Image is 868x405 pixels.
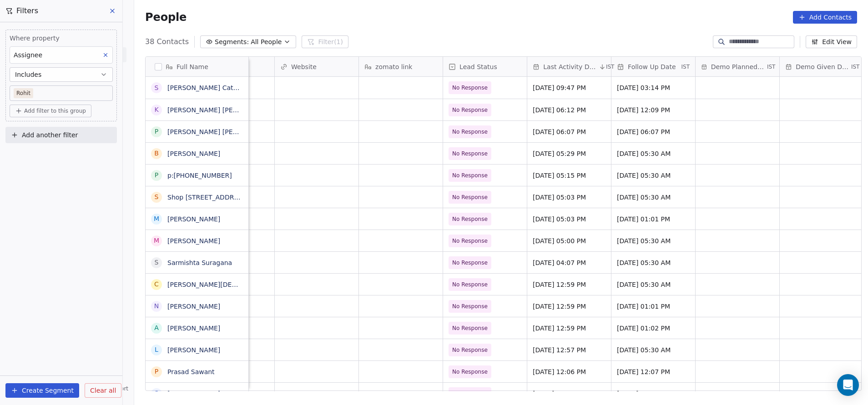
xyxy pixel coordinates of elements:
[681,63,690,70] span: IST
[793,11,857,24] button: Add Contacts
[167,172,232,179] a: p:[PHONE_NUMBER]
[617,171,690,180] span: [DATE] 05:30 AM
[251,37,282,47] span: All People
[452,324,488,333] span: No Response
[611,57,695,76] div: Follow Up DateIST
[533,215,606,224] span: [DATE] 05:03 PM
[154,214,159,224] div: M
[275,57,358,76] div: Website
[780,57,863,76] div: Demo Given DateIST
[145,36,189,47] span: 38 Contacts
[617,236,690,245] span: [DATE] 05:30 AM
[167,325,220,332] a: [PERSON_NAME]
[617,83,690,92] span: [DATE] 03:14 PM
[167,346,220,354] a: [PERSON_NAME]
[167,84,249,91] a: [PERSON_NAME] Caterers
[606,63,615,70] span: IST
[617,302,690,311] span: [DATE] 01:01 PM
[146,57,248,76] div: Full Name
[617,215,690,224] span: [DATE] 01:01 PM
[711,62,765,71] span: Demo Planned Date
[167,281,293,288] a: [PERSON_NAME][DEMOGRAPHIC_DATA]
[215,37,249,47] span: Segments:
[452,258,488,267] span: No Response
[452,345,488,355] span: No Response
[617,367,690,376] span: [DATE] 12:07 PM
[617,345,690,355] span: [DATE] 05:30 AM
[617,127,690,136] span: [DATE] 06:07 PM
[452,171,488,180] span: No Response
[154,236,159,245] div: M
[452,302,488,311] span: No Response
[837,374,859,396] div: Open Intercom Messenger
[459,62,497,71] span: Lead Status
[796,62,849,71] span: Demo Given Date
[617,280,690,289] span: [DATE] 05:30 AM
[452,105,488,115] span: No Response
[154,323,159,333] div: A
[177,62,208,71] span: Full Name
[375,62,412,71] span: zomato link
[452,83,488,92] span: No Response
[806,35,857,48] button: Edit View
[533,149,606,158] span: [DATE] 05:29 PM
[155,345,158,355] div: L
[533,83,606,92] span: [DATE] 09:47 PM
[167,390,220,397] a: [PERSON_NAME]
[533,324,606,333] span: [DATE] 12:59 PM
[154,280,159,289] div: C
[533,127,606,136] span: [DATE] 06:07 PM
[533,171,606,180] span: [DATE] 05:15 PM
[533,236,606,245] span: [DATE] 05:00 PM
[617,149,690,158] span: [DATE] 05:30 AM
[155,83,159,93] div: S
[155,127,158,136] div: P
[617,324,690,333] span: [DATE] 01:02 PM
[452,280,488,289] span: No Response
[533,280,606,289] span: [DATE] 12:59 PM
[167,194,513,201] a: Shop [STREET_ADDRESS], Beside [PERSON_NAME][GEOGRAPHIC_DATA], Bogulakunta, Hanuman Tekdi Abids
[167,259,232,266] a: Sarmishta Suragana
[443,57,527,76] div: Lead Status
[452,236,488,245] span: No Response
[167,237,220,245] a: [PERSON_NAME]
[359,57,443,76] div: zomato link
[167,128,275,135] a: [PERSON_NAME] [PERSON_NAME]
[167,150,220,157] a: [PERSON_NAME]
[617,258,690,267] span: [DATE] 05:30 AM
[452,193,488,202] span: No Response
[617,105,690,115] span: [DATE] 12:09 PM
[155,258,159,267] div: S
[155,389,159,398] div: s
[767,63,776,70] span: IST
[533,302,606,311] span: [DATE] 12:59 PM
[696,57,779,76] div: Demo Planned DateIST
[452,389,488,398] span: No Response
[533,105,606,115] span: [DATE] 06:12 PM
[302,35,348,48] button: Filter(1)
[527,57,611,76] div: Last Activity DateIST
[617,389,690,398] span: [DATE] 12:07 PM
[617,193,690,202] span: [DATE] 05:30 AM
[628,62,676,71] span: Follow Up Date
[155,192,159,202] div: S
[452,215,488,224] span: No Response
[533,258,606,267] span: [DATE] 04:07 PM
[533,367,606,376] span: [DATE] 12:06 PM
[291,62,317,71] span: Website
[851,63,860,70] span: IST
[155,170,158,180] div: p
[155,367,158,376] div: P
[167,106,275,114] a: [PERSON_NAME] [PERSON_NAME]
[154,301,159,311] div: N
[146,77,249,391] div: grid
[452,367,488,376] span: No Response
[533,193,606,202] span: [DATE] 05:03 PM
[167,215,220,223] a: [PERSON_NAME]
[452,149,488,158] span: No Response
[533,389,606,398] span: [DATE] 12:06 PM
[154,105,158,115] div: K
[452,127,488,136] span: No Response
[167,368,215,375] a: Prasad Sawant
[167,303,220,310] a: [PERSON_NAME]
